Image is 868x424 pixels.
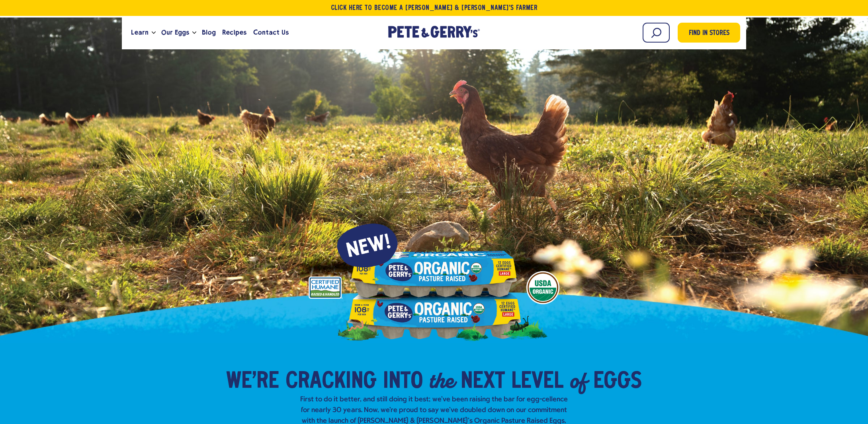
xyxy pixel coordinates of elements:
a: Find in Stores [678,23,740,43]
span: into [383,370,423,394]
span: Next [461,370,505,394]
span: We’re [226,370,279,394]
input: Search [643,23,670,43]
button: Open the dropdown menu for Our Eggs [192,31,196,34]
span: Cracking [285,370,377,394]
a: Learn [128,22,152,43]
a: Recipes [219,22,250,43]
span: Contact Us [253,27,289,37]
a: Our Eggs [158,22,192,43]
a: Contact Us [250,22,292,43]
button: Open the dropdown menu for Learn [152,31,156,34]
span: Recipes [222,27,246,37]
em: of [570,366,587,395]
span: Our Eggs [161,27,189,37]
span: Learn [131,27,149,37]
span: Level [511,370,563,394]
a: Blog [199,22,219,43]
span: Blog [202,27,216,37]
em: the [429,366,454,395]
span: Find in Stores [689,28,729,39]
span: Eggs​ [593,370,642,394]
